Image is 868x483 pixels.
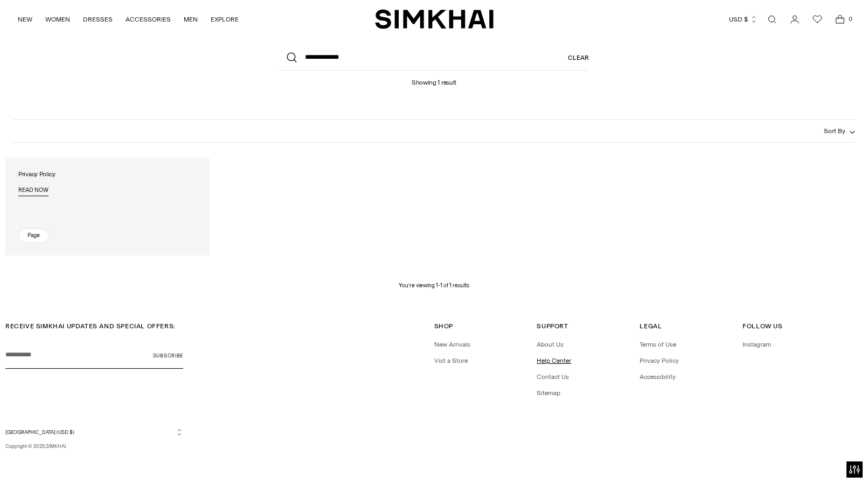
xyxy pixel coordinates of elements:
[45,8,70,31] a: WOMEN
[537,322,568,330] span: Support
[83,8,113,31] a: DRESSES
[824,127,845,135] span: Sort By
[5,443,183,450] p: Copyright © 2025, .
[742,341,771,348] a: Instagram
[434,357,468,364] a: Vist a Store
[399,281,469,290] p: You’re viewing 1-1 of 1 results
[279,45,305,71] button: Search
[640,341,676,348] a: Terms of Use
[829,9,851,30] a: Open cart modal
[153,342,183,369] button: Subscribe
[18,187,48,194] span: Read now
[761,9,783,30] a: Open search modal
[729,8,758,31] button: USD $
[824,125,855,137] button: Sort By
[434,341,470,348] a: New Arrivals
[640,357,679,364] a: Privacy Policy
[784,9,805,30] a: Go to the account page
[807,9,828,30] a: Wishlist
[18,229,49,243] div: Page
[537,389,560,397] a: Sitemap
[640,373,676,381] a: Accessibility
[537,341,564,348] a: About Us
[9,442,108,474] iframe: Sign Up via Text for Offers
[375,9,494,30] a: SIMKHAI
[742,322,782,330] span: Follow Us
[18,8,32,31] a: NEW
[184,8,198,31] a: MEN
[5,158,210,256] a: Privacy Policy Read now Page
[412,71,456,86] h1: Showing 1 result
[5,322,176,330] span: RECEIVE SIMKHAI UPDATES AND SPECIAL OFFERS:
[640,322,662,330] span: Legal
[845,14,855,24] span: 0
[126,8,171,31] a: ACCESSORIES
[18,171,55,178] h4: Privacy Policy
[568,45,589,71] a: Clear
[537,357,571,364] a: Help Center
[211,8,239,31] a: EXPLORE
[537,373,569,381] a: Contact Us
[434,322,453,330] span: Shop
[5,428,183,436] button: [GEOGRAPHIC_DATA] (USD $)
